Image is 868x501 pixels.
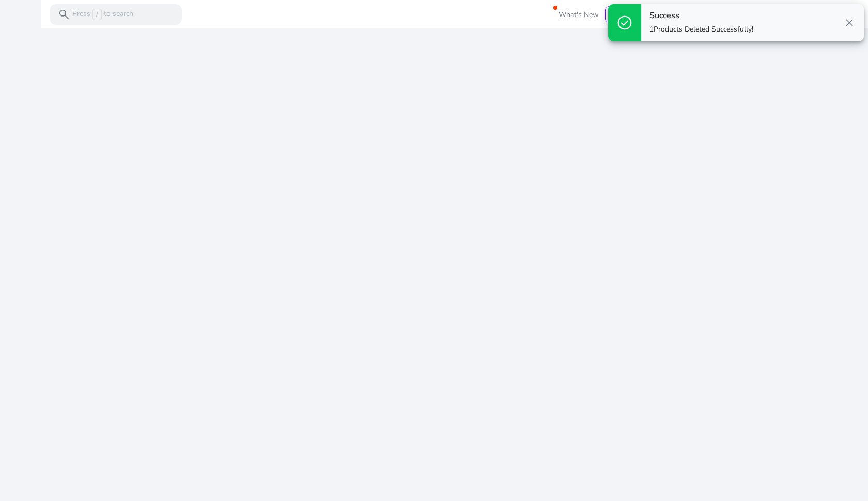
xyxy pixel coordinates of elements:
span: / [92,9,102,20]
h4: Success [649,11,753,21]
span: check_circle [616,14,633,31]
span: What's New [559,6,599,24]
span: search [58,8,70,21]
span: close [843,17,856,29]
p: Press to search [72,9,133,20]
p: Products Deleted Successfully! [649,24,753,35]
span: 1 [649,24,654,34]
